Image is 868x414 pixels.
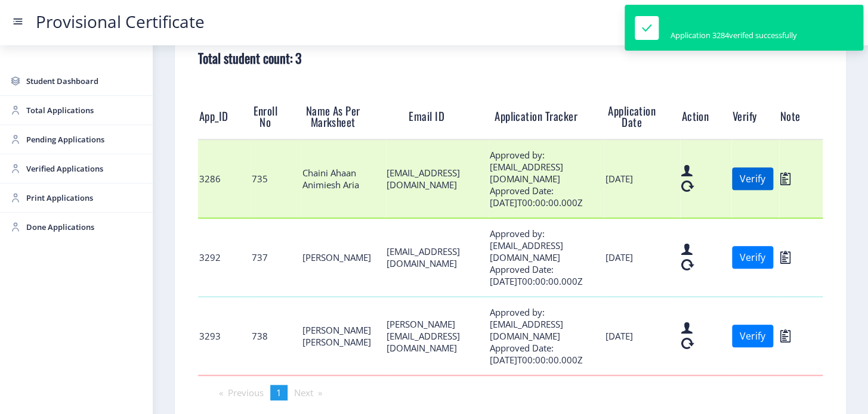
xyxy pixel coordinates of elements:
th: Email ID [386,94,489,139]
span: 1 [276,387,282,399]
td: [PERSON_NAME] [PERSON_NAME] [301,297,386,375]
td: Approved by:[EMAIL_ADDRESS][DOMAIN_NAME] Approved Date:[DATE]T00:00:00.000Z [489,139,604,218]
td: 3286 [198,139,251,218]
span: Student Dashboard [26,74,143,88]
span: Previous [228,387,264,399]
th: Note [779,94,823,139]
td: [EMAIL_ADDRESS][DOMAIN_NAME] [386,218,489,297]
button: Verify [732,246,773,269]
th: Application Date [604,94,680,139]
b: Total student count: 3 [198,48,302,67]
span: Print Applications [26,191,143,205]
td: [PERSON_NAME][EMAIL_ADDRESS][DOMAIN_NAME] [386,297,489,375]
td: [DATE] [604,297,680,375]
th: Action [680,94,731,139]
td: 3292 [198,218,251,297]
td: [EMAIL_ADDRESS][DOMAIN_NAME] [386,139,489,218]
th: App_ID [198,94,251,139]
ul: Pagination [189,385,832,400]
span: Total Applications [26,103,143,117]
td: Approved by:[EMAIL_ADDRESS][DOMAIN_NAME] Approved Date:[DATE]T00:00:00.000Z [489,218,604,297]
th: Verify [731,94,779,139]
td: Chaini Ahaan Animiesh Aria [301,139,386,218]
button: Verify [732,325,773,347]
th: Name As Per Marksheet [301,94,386,139]
td: Approved by:[EMAIL_ADDRESS][DOMAIN_NAME] Approved Date:[DATE]T00:00:00.000Z [489,297,604,375]
a: Provisional Certificate [24,15,217,28]
span: Verified Applications [26,161,143,176]
td: [PERSON_NAME] [301,218,386,297]
span: Pending Applications [26,132,143,147]
td: [DATE] [604,139,680,218]
div: Application 3284verifed successfully [671,30,797,41]
span: Done Applications [26,220,143,234]
td: 3293 [198,297,251,375]
span: Next [294,387,313,399]
button: Verify [732,167,773,190]
td: 735 [251,139,301,218]
td: 737 [251,218,301,297]
th: Application Tracker [489,94,604,139]
td: [DATE] [604,218,680,297]
td: 738 [251,297,301,375]
th: Enroll No [251,94,301,139]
